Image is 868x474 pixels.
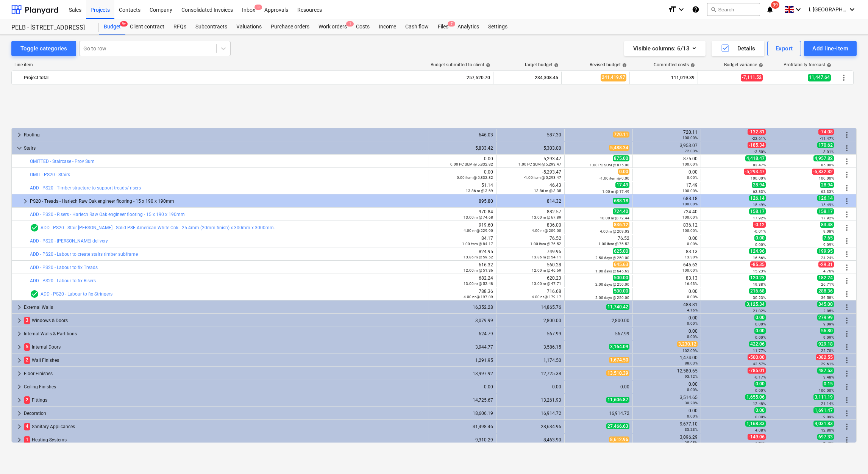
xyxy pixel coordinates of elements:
span: 625.00 [613,248,629,254]
div: 234,308.45 [496,72,558,84]
span: 28.94 [820,182,834,188]
a: ADD - PS20 - Labour to fix Stringers [41,291,112,297]
span: More actions [842,197,851,206]
small: 26.71% [821,282,834,286]
small: 0.00% [687,175,698,180]
span: 199.95 [817,248,834,254]
span: 17.49 [615,182,629,188]
div: 3,079.99 [431,318,493,323]
span: keyboard_arrow_right [15,316,24,325]
span: More actions [842,422,851,431]
small: 13.00 nr @ 74.68 [464,215,493,219]
span: 126.14 [749,195,766,201]
div: Project total [24,72,422,84]
i: Knowledge base [692,5,699,14]
a: Costs [351,19,374,34]
small: -11.47% [820,136,834,141]
span: -185.34 [748,142,766,148]
span: 3,125.34 [745,301,766,307]
span: More actions [842,435,851,444]
button: Search [707,3,760,16]
div: 716.68 [500,289,561,299]
span: 7.65 [823,235,834,241]
i: notifications [766,5,774,14]
div: 5,833.42 [431,145,493,151]
small: 4.00 nr @ 209.03 [600,229,629,233]
span: More actions [842,396,851,405]
div: 875.00 [636,156,698,167]
span: More actions [842,356,851,365]
small: 85.00% [821,163,834,167]
span: help [553,63,559,67]
a: Cash flow [401,19,433,34]
span: More actions [842,250,851,259]
span: 3 [254,5,262,10]
span: keyboard_arrow_right [15,435,24,444]
span: More actions [842,130,851,139]
small: 0.00% [687,242,698,246]
small: -15.23% [752,269,766,273]
small: 1.00 item @ 76.52 [530,242,561,246]
div: Details [721,44,755,53]
div: Purchase orders [266,19,314,34]
div: Budget variance [724,62,763,67]
div: 51.14 [431,183,493,193]
span: 1 [346,21,354,27]
div: 919.60 [431,222,493,233]
div: Budget [99,19,125,34]
small: 0.00% [687,295,698,299]
i: keyboard_arrow_down [848,5,857,14]
small: 0.00 PC SUM @ 5,832.82 [450,162,493,166]
span: Line-item has 1 RFQs [30,223,39,232]
div: Income [374,19,401,34]
small: 19.38% [753,282,766,286]
a: Subcontracts [191,19,232,34]
div: 84.17 [431,236,493,246]
small: 2.00 days @ 250.00 [595,282,629,286]
span: keyboard_arrow_right [15,329,24,338]
span: keyboard_arrow_right [15,409,24,418]
div: Committed costs [654,62,695,67]
a: RFQs [169,19,191,34]
button: Toggle categories [11,41,76,56]
span: 124.96 [749,248,766,254]
div: Analytics [453,19,484,34]
span: 170.62 [817,142,834,148]
div: Client contract [125,19,169,34]
a: ADD - PS20 - Risers - Harlech Raw Oak engineer flooring - 15 x 190 x 190mm [30,212,185,217]
div: 814.32 [500,199,561,204]
div: External Walls [24,301,425,313]
div: Settings [484,19,512,34]
a: ADD - PS20 - Labour to create stairs timber subframe [30,252,138,257]
span: -132.81 [748,129,766,135]
small: 13.86 m @ 59.52 [464,255,493,259]
small: 9.09% [823,242,834,247]
small: 15.49% [821,203,834,207]
small: 72.03% [685,149,698,153]
div: 111,019.39 [633,72,695,84]
small: 4.00 nr @ 209.00 [532,228,561,233]
small: -1.00 item @ 5,293.47 [524,175,561,180]
div: Profitability forecast [784,62,831,67]
i: keyboard_arrow_down [794,5,803,14]
span: 83.48 [820,222,834,228]
div: 895.80 [431,199,493,204]
span: More actions [842,303,851,312]
small: 4.00 nr @ 197.09 [464,295,493,299]
span: keyboard_arrow_right [15,396,24,405]
small: 1.00 item @ 76.52 [598,242,629,246]
div: Line-item [11,62,426,67]
button: Visible columns:6/13 [624,41,706,56]
span: More actions [842,183,851,192]
span: -7,111.52 [741,74,763,81]
span: 158.17 [817,208,834,214]
small: 2.00 days @ 250.00 [595,296,629,300]
span: 720.11 [613,131,629,138]
small: 16.63% [685,282,698,286]
small: 4.00 nr @ 229.90 [464,228,493,233]
i: keyboard_arrow_down [677,5,686,14]
span: keyboard_arrow_right [21,197,30,206]
small: 100.00% [682,136,698,140]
